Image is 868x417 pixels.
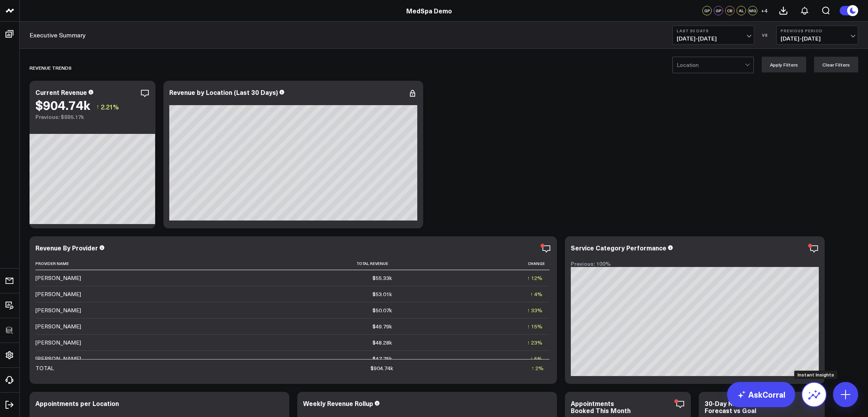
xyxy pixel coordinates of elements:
div: ↑ 4% [530,290,542,298]
div: $47.75k [372,355,392,363]
button: Clear Filters [814,57,858,72]
div: CB [725,6,735,15]
div: VS [758,33,772,37]
div: Current Revenue [35,88,87,96]
th: Total Revenue [114,257,399,270]
div: 30-Day Revenue Forecast vs Goal [705,399,756,415]
div: [PERSON_NAME] [35,339,81,347]
div: Service Category Performance [571,243,666,252]
div: [PERSON_NAME] [35,274,81,282]
div: $49.79k [372,322,392,330]
div: TOTAL [35,364,54,372]
button: Apply Filters [762,57,806,72]
div: Previous: 100% [571,261,819,267]
div: REVENUE TRENDS [30,59,72,77]
span: ↑ [96,102,99,112]
div: $55.33k [372,274,392,282]
a: Executive Summary [30,31,86,39]
button: +4 [759,6,769,15]
b: Previous Period [781,28,854,33]
div: ↑ 12% [527,274,542,282]
div: Revenue By Provider [35,243,98,252]
a: AskCorral [727,382,795,407]
div: $53.01k [372,290,392,298]
div: $50.07k [372,306,392,314]
div: [PERSON_NAME] [35,322,81,330]
div: AL [737,6,746,15]
span: [DATE] - [DATE] [781,35,854,42]
div: Revenue by Location (Last 30 Days) [169,88,278,96]
div: Previous: $885.17k [35,114,150,120]
div: Weekly Revenue Rollup [303,399,373,408]
div: [PERSON_NAME] [35,355,81,363]
span: + 4 [761,8,768,13]
div: GP [714,6,723,15]
div: ↑ 33% [527,306,542,314]
div: Appointments per Location [35,399,119,408]
button: Previous Period[DATE]-[DATE] [776,26,858,44]
div: [PERSON_NAME] [35,306,81,314]
div: [PERSON_NAME] [35,290,81,298]
button: Last 30 Days[DATE]-[DATE] [672,26,754,44]
a: MedSpa Demo [406,6,452,15]
div: ↑ 5% [530,355,542,363]
div: $48.28k [372,339,392,347]
th: Change [399,257,550,270]
div: ↑ 15% [527,322,542,330]
div: ↑ 2% [531,364,544,372]
div: ↑ 23% [527,339,542,347]
b: Last 30 Days [677,28,750,33]
span: 2.21% [101,102,119,111]
div: GP [702,6,712,15]
th: Provider Name [35,257,114,270]
div: MG [748,6,757,15]
div: $904.74k [35,98,90,112]
div: Appointments Booked This Month [571,399,631,415]
div: $904.74k [370,364,393,372]
span: [DATE] - [DATE] [677,35,750,42]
